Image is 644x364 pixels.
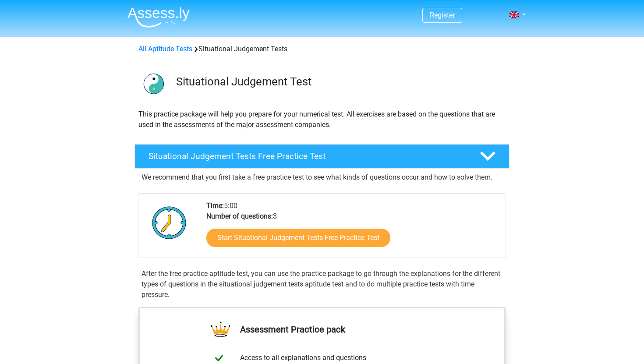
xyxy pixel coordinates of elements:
b: Time: [206,201,224,210]
div: After the free practice aptitude test, you can use the practice package to go through the explana... [138,269,506,300]
p: We recommend that you first take a free practice test to see what kinds of questions occur and ho... [142,172,502,183]
a: Register [430,11,455,19]
div: Situational Judgement Tests [135,44,509,54]
a: Situational Judgement Tests Free Practice Test [131,144,513,169]
b: Number of questions: [206,212,273,220]
img: Assessly [127,7,190,28]
a: Start Situational Judgement Tests Free Practice Test [206,229,390,247]
a: All Aptitude Tests [138,45,192,53]
h4: Situational Judgement Tests Free Practice Test [149,151,466,161]
img: Clock [147,201,191,244]
h3: Situational Judgement Test [176,75,502,88]
div: 5:00 3 [200,201,505,258]
img: situational judgement tests [135,65,172,102]
p: This practice package will help you prepare for your numerical test. All exercises are based on t... [138,109,506,130]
